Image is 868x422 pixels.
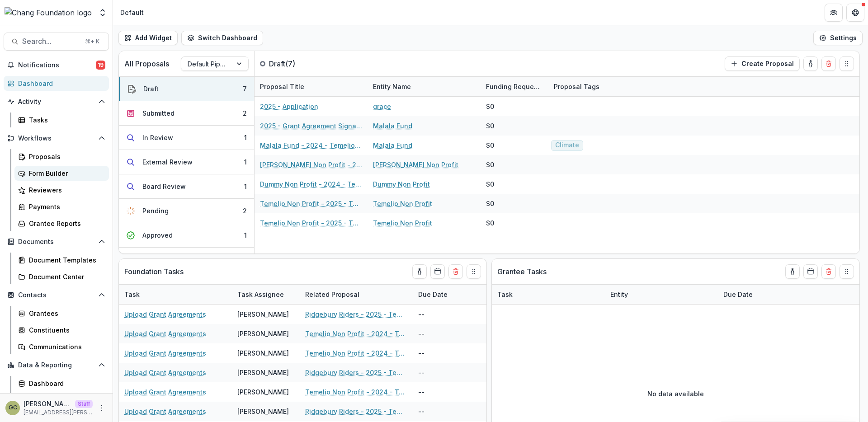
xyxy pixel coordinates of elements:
[260,218,362,228] a: Temelio Non Profit - 2025 - Temelio General [PERSON_NAME]
[430,264,445,279] button: Calendar
[237,348,289,358] div: [PERSON_NAME]
[18,79,102,88] div: Dashboard
[497,266,547,277] p: Grantee Tasks
[255,77,368,96] div: Proposal Title
[486,160,494,169] div: $0
[368,82,416,91] div: Entity Name
[555,141,579,149] span: Climate
[14,199,109,214] a: Payments
[96,61,105,70] span: 19
[143,84,159,94] div: Draft
[119,290,145,299] div: Task
[29,152,102,161] div: Proposals
[481,77,548,96] div: Funding Requested
[605,285,718,304] div: Entity
[492,285,605,304] div: Task
[412,264,427,279] button: toggle-assigned-to-me
[840,264,854,279] button: Drag
[14,306,109,321] a: Grantees
[373,141,412,150] a: Malala Fund
[486,179,494,189] div: $0
[548,82,605,91] div: Proposal Tags
[119,285,232,304] div: Task
[481,82,548,91] div: Funding Requested
[118,31,178,45] button: Add Widget
[119,174,254,199] button: Board Review1
[14,376,109,391] a: Dashboard
[14,113,109,127] a: Tasks
[548,77,661,96] div: Proposal Tags
[4,94,109,109] button: Open Activity
[4,33,109,51] button: Search...
[413,285,481,304] div: Due Date
[803,264,818,279] button: Calendar
[373,160,458,169] a: [PERSON_NAME] Non Profit
[813,31,863,45] button: Settings
[124,58,169,69] p: All Proposals
[486,102,494,111] div: $0
[124,329,206,338] a: Upload Grant Agreements
[413,402,481,421] div: --
[18,135,94,142] span: Workflows
[124,387,206,397] a: Upload Grant Agreements
[5,7,92,18] img: Chang Foundation logo
[300,285,413,304] div: Related Proposal
[124,266,184,277] p: Foundation Tasks
[486,141,494,150] div: $0
[305,368,407,377] a: Ridgebury Riders - 2025 - Temelio General [PERSON_NAME]
[373,218,432,228] a: Temelio Non Profit
[368,77,481,96] div: Entity Name
[124,407,206,416] a: Upload Grant Agreements
[96,4,109,22] button: Open entity switcher
[244,230,247,240] div: 1
[413,363,481,382] div: --
[29,309,102,318] div: Grantees
[413,382,481,402] div: --
[825,4,843,22] button: Partners
[243,84,247,94] div: 7
[96,403,107,413] button: More
[124,348,206,358] a: Upload Grant Agreements
[119,101,254,126] button: Submitted2
[305,387,407,397] a: Temelio Non Profit - 2024 - Temelio General [PERSON_NAME]
[119,199,254,223] button: Pending2
[605,290,633,299] div: Entity
[237,387,289,397] div: [PERSON_NAME]
[181,31,263,45] button: Switch Dashboard
[237,407,289,416] div: [PERSON_NAME]
[29,202,102,211] div: Payments
[120,8,144,17] div: Default
[124,309,206,319] a: Upload Grant Agreements
[18,238,94,246] span: Documents
[29,219,102,228] div: Grantee Reports
[232,290,289,299] div: Task Assignee
[18,361,94,369] span: Data & Reporting
[305,329,407,338] a: Temelio Non Profit - 2024 - Temelio General [PERSON_NAME]
[269,58,337,69] p: Draft ( 7 )
[244,157,247,167] div: 1
[840,56,854,71] button: Drag
[237,368,289,377] div: [PERSON_NAME]
[18,61,96,69] span: Notifications
[448,264,463,279] button: Delete card
[305,348,407,358] a: Temelio Non Profit - 2024 - Temelio General [PERSON_NAME]
[29,272,102,281] div: Document Center
[75,400,93,408] p: Staff
[718,285,786,304] div: Due Date
[244,182,247,191] div: 1
[142,182,186,191] div: Board Review
[29,325,102,335] div: Constituents
[29,255,102,265] div: Document Templates
[821,56,836,71] button: Delete card
[486,199,494,208] div: $0
[260,199,362,208] a: Temelio Non Profit - 2025 - Temelio General [PERSON_NAME]
[119,126,254,150] button: In Review1
[124,368,206,377] a: Upload Grant Agreements
[803,56,818,71] button: toggle-assigned-to-me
